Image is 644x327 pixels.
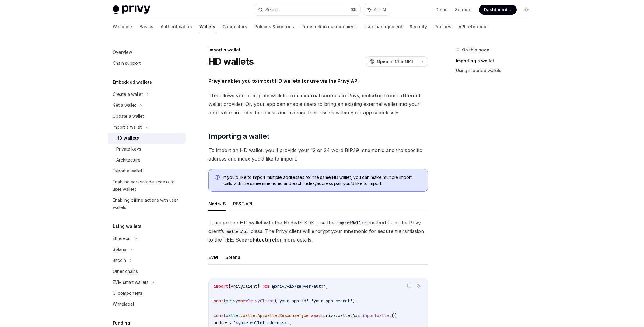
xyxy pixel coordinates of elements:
[208,47,428,53] div: Import a wallet
[208,146,428,163] span: To import an HD wallet, you’ll provide your 12 or 24 word BIP39 mnemonic and the specific address...
[113,197,182,211] div: Enabling offline actions with user wallets
[199,19,215,34] a: Wallets
[377,58,414,64] span: Open in ChatGPT
[108,133,186,144] a: HD wallets
[459,19,488,34] a: API reference
[456,56,536,66] a: Importing a wallet
[208,218,428,244] span: To import an HD wallet with the NodeJS SDK, use the method from the Privy client’s class. The Pri...
[108,47,186,58] a: Overview
[108,58,186,69] a: Chain support
[116,134,139,142] div: HD wallets
[113,5,150,14] img: light logo
[240,298,248,304] span: new
[108,176,186,195] a: Enabling server-side access to user wallets
[265,6,282,13] div: Search...
[108,155,186,165] a: Architecture
[113,19,132,34] a: Welcome
[352,298,357,304] span: );
[214,320,233,325] span: address:
[214,284,228,289] span: import
[374,7,386,13] span: Ask AI
[244,237,275,243] a: architecture
[323,313,335,318] span: privy
[108,195,186,213] a: Enabling offline actions with user wallets
[214,298,226,304] span: const
[108,165,186,176] a: Export a wallet
[257,284,260,289] span: }
[208,91,428,117] span: This allows you to migrate wallets from external sources to Privy, including from a different wal...
[208,197,226,211] button: NodeJS
[238,298,240,304] span: =
[113,268,138,275] div: Other chains
[113,290,143,297] div: UI components
[113,279,149,286] div: EVM smart wallets
[231,284,257,289] span: PrivyClient
[363,19,402,34] a: User management
[254,19,294,34] a: Policies & controls
[113,78,152,86] h5: Embedded wallets
[113,257,126,264] div: Bitcoin
[113,113,144,120] div: Update a wallet
[360,313,362,318] span: .
[362,313,391,318] span: importWallet
[391,313,396,318] span: ({
[113,223,142,230] h5: Using wallets
[522,5,531,15] button: Toggle dark mode
[113,235,131,242] div: Ethereum
[277,298,309,304] span: 'your-app-id'
[270,284,326,289] span: '@privy-io/server-auth'
[108,288,186,299] a: UI components
[456,66,536,75] a: Using imported wallets
[455,7,472,13] a: Support
[350,7,357,12] span: ⌘ K
[113,49,132,56] div: Overview
[311,298,352,304] span: 'your-app-secret'
[223,174,422,186] span: If you’d like to import multiple addresses for the same HD wallet, you can make multiple import c...
[214,313,226,318] span: const
[225,250,240,264] button: Solana
[113,123,142,131] div: Import a wallet
[108,266,186,277] a: Other chains
[226,298,238,304] span: privy
[116,145,141,153] div: Private keys
[301,19,356,34] a: Transaction management
[108,111,186,122] a: Update a wallet
[139,19,153,34] a: Basics
[462,46,489,54] span: On this page
[161,19,192,34] a: Authentication
[363,4,390,15] button: Ask AI
[113,178,182,193] div: Enabling server-side access to user wallets
[479,5,517,15] a: Dashboard
[222,19,247,34] a: Connectors
[484,7,507,13] span: Dashboard
[108,299,186,310] a: Whitelabel
[309,298,311,304] span: ,
[436,7,448,13] a: Demo
[309,313,311,318] span: =
[289,320,292,325] span: ,
[248,298,275,304] span: PrivyClient
[338,313,360,318] span: walletApi
[116,156,141,164] div: Architecture
[415,282,423,290] button: Ask AI
[326,284,328,289] span: ;
[224,228,251,235] code: walletApi
[335,313,338,318] span: .
[215,175,221,181] svg: Info
[254,4,360,15] button: Search...⌘K
[208,250,218,264] button: EVM
[113,91,143,98] div: Create a wallet
[208,78,360,84] strong: Privy enables you to import HD wallets for use via the Privy API.
[108,144,186,155] a: Private keys
[275,298,277,304] span: (
[311,313,323,318] span: await
[243,313,309,318] span: WalletApiWalletResponseType
[240,313,243,318] span: :
[226,313,240,318] span: wallet
[366,56,418,67] button: Open in ChatGPT
[334,220,369,226] code: importWallet
[228,284,231,289] span: {
[233,197,252,211] button: REST API
[113,301,134,308] div: Whitelabel
[113,246,126,253] div: Solana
